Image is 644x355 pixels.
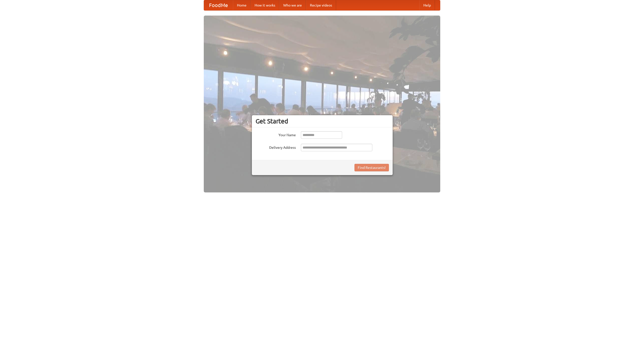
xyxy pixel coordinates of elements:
a: FoodMe [204,0,233,10]
a: Who we are [279,0,306,10]
a: Recipe videos [306,0,336,10]
h3: Get Started [256,117,389,125]
a: How it works [251,0,279,10]
a: Home [233,0,251,10]
label: Your Name [256,131,296,137]
label: Delivery Address [256,144,296,150]
a: Help [419,0,435,10]
button: Find Restaurants! [354,164,389,171]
